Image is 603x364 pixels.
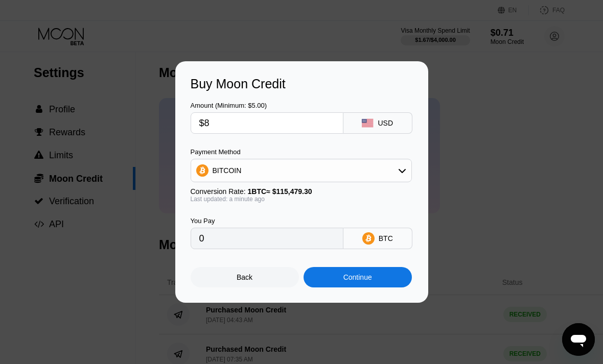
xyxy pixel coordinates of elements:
div: USD [378,119,393,127]
div: Back [237,273,252,281]
div: Buy Moon Credit [191,77,413,91]
iframe: Button to launch messaging window [562,323,595,356]
span: 1 BTC ≈ $115,479.30 [248,187,312,196]
div: BITCOIN [191,160,411,181]
input: $0.00 [199,113,335,133]
div: Conversion Rate: [191,187,412,196]
div: Last updated: a minute ago [191,196,412,203]
div: BTC [379,234,393,242]
div: Back [191,267,299,287]
div: You Pay [191,217,343,225]
div: Continue [343,273,372,281]
div: Continue [304,267,412,287]
div: Amount (Minimum: $5.00) [191,102,343,109]
div: BITCOIN [213,166,242,175]
div: Payment Method [191,148,412,156]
